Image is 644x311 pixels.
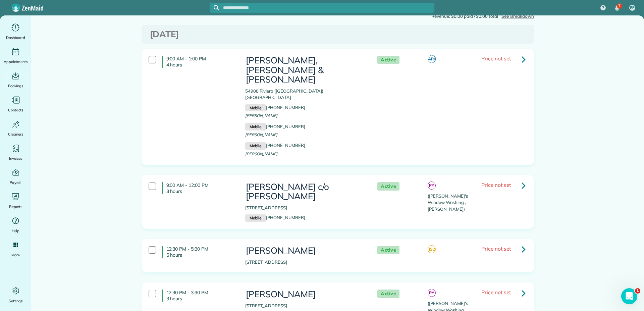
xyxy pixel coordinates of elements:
[8,107,23,113] span: Contacts
[245,215,305,220] a: Mobile[PHONE_NUMBER]
[3,46,29,65] a: Appointments
[245,151,278,156] span: [PERSON_NAME]
[245,205,364,211] p: [STREET_ADDRESS]
[245,259,364,266] p: [STREET_ADDRESS]
[245,214,266,222] small: Mobile
[481,182,511,188] span: Price not set
[3,167,29,186] a: Payroll
[3,95,29,113] a: Contacts
[3,215,29,234] a: Help
[3,143,29,162] a: Invoices
[166,188,235,194] p: 3 hours
[428,289,436,297] span: PY
[11,252,20,258] span: More
[245,113,278,118] span: [PERSON_NAME]
[428,182,436,190] span: PY
[245,290,364,299] h3: [PERSON_NAME]
[428,193,468,212] span: ([PERSON_NAME]'s Window Washing , [PERSON_NAME])
[428,245,436,253] span: JS2
[377,182,399,191] span: Active
[245,143,305,148] a: Mobile[PHONE_NUMBER]
[621,288,637,304] iframe: Intercom live chat
[245,88,364,101] p: 54908 Riviera ([GEOGRAPHIC_DATA]) [GEOGRAPHIC_DATA]
[166,252,235,258] p: 5 hours
[9,203,22,210] span: Reports
[245,132,278,137] span: [PERSON_NAME]
[6,34,25,41] span: Dashboard
[3,191,29,210] a: Reports
[166,62,235,68] p: 4 hours
[245,303,364,309] p: [STREET_ADDRESS]
[245,142,266,150] small: Mobile
[245,182,364,201] h3: [PERSON_NAME] c/o [PERSON_NAME]
[481,289,511,296] span: Price not set
[245,104,266,112] small: Mobile
[377,290,399,298] span: Active
[618,3,621,9] span: 7
[245,105,305,110] a: Mobile[PHONE_NUMBER]
[245,124,305,129] a: Mobile[PHONE_NUMBER]
[162,246,235,258] h4: 12:30 PM - 5:30 PM
[3,119,29,138] a: Cleaners
[4,58,28,65] span: Appointments
[630,5,635,10] span: RP
[377,56,399,64] span: Active
[166,296,235,302] p: 3 hours
[210,5,219,10] button: Focus search
[428,55,436,63] span: AR6
[481,55,511,62] span: Price not set
[150,30,526,39] h3: [DATE]
[3,286,29,304] a: Settings
[3,22,29,41] a: Dashboard
[162,56,235,68] h4: 9:00 AM - 1:00 PM
[214,5,219,10] svg: Focus search
[162,182,235,194] h4: 9:00 AM - 12:00 PM
[635,288,640,294] span: 1
[3,70,29,89] a: Bookings
[10,179,22,186] span: Payroll
[481,245,511,252] span: Price not set
[8,131,23,138] span: Cleaners
[377,246,399,254] span: Active
[245,56,364,85] h3: [PERSON_NAME], [PERSON_NAME] & [PERSON_NAME]
[431,13,498,20] span: Revenue: $0.00 paid / $0.00 total
[610,1,624,15] div: 7 unread notifications
[12,227,20,234] span: Help
[9,298,23,304] span: Settings
[162,290,235,302] h4: 12:30 PM - 3:30 PM
[9,155,22,162] span: Invoices
[245,246,364,256] h3: [PERSON_NAME]
[245,123,266,131] small: Mobile
[8,83,23,89] span: Bookings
